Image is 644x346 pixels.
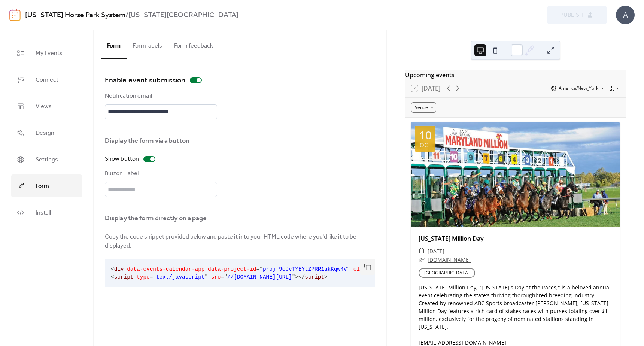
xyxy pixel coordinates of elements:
span: " [224,274,227,280]
span: type [137,274,150,280]
span: Views [36,101,52,112]
span: Copy the code snippet provided below and paste it into your HTML code where you'd like it to be d... [105,233,375,251]
span: //[DOMAIN_NAME][URL] [227,274,292,280]
span: = [150,274,153,280]
a: Form [11,174,82,197]
a: Connect [11,68,82,91]
span: " [292,274,295,280]
span: < [111,266,114,272]
span: Connect [36,74,58,86]
div: 10 [419,130,432,141]
button: Form [101,30,127,59]
span: element-type [353,266,392,272]
span: = [221,274,224,280]
span: data-project-id [208,266,256,272]
span: " [347,266,350,272]
div: ​ [419,255,425,264]
div: Display the form directly on a page [105,214,374,223]
span: = [256,266,260,272]
span: Install [36,207,51,219]
a: Settings [11,148,82,171]
span: > [324,274,328,280]
span: < [111,274,114,280]
div: Upcoming events [405,70,626,79]
button: Form feedback [168,30,219,58]
span: Form [36,180,49,192]
div: Notification email [105,92,216,101]
span: " [153,274,156,280]
div: ​ [419,247,425,256]
div: Show button [105,155,139,164]
a: Design [11,121,82,144]
img: logo [9,9,21,21]
span: proj_9eJvTYEYtZPRR1akKqw4V [263,266,347,272]
a: [US_STATE] Million Day [419,234,484,243]
span: </ [298,274,305,280]
span: > [295,274,298,280]
b: [US_STATE][GEOGRAPHIC_DATA] [128,8,239,22]
a: [US_STATE] Horse Park System [25,8,125,22]
span: text/javascript [156,274,205,280]
span: Settings [36,154,58,166]
div: Button Label [105,169,216,178]
span: script [305,274,324,280]
div: A [616,6,635,24]
span: data-events-calendar-app [127,266,204,272]
span: " [259,266,263,272]
span: [DATE] [428,247,444,256]
span: Design [36,127,54,139]
a: [DOMAIN_NAME] [428,256,471,263]
span: div [114,266,124,272]
span: Enable event submission [105,75,185,86]
b: / [125,8,128,22]
a: Install [11,201,82,224]
span: My Events [36,48,63,59]
span: src [211,274,221,280]
div: Display the form via a button [105,136,216,145]
span: script [114,274,134,280]
div: Oct [420,142,431,148]
span: America/New_York [559,86,598,91]
a: Views [11,95,82,118]
span: " [204,274,208,280]
a: My Events [11,42,82,64]
button: Form labels [127,30,168,58]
